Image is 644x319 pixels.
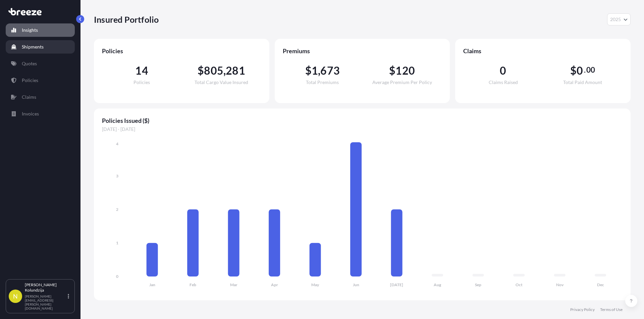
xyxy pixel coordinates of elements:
span: Policies Issued ($) [102,116,623,125]
span: 0 [500,65,506,76]
a: Quotes [6,57,75,70]
tspan: Mar [230,282,237,287]
span: . [584,67,586,73]
a: Policies [6,74,75,87]
span: , [318,65,320,76]
a: Shipments [6,40,75,54]
span: Premiums [283,47,442,55]
tspan: 3 [116,173,118,178]
tspan: Oct [516,282,523,287]
span: Total Premiums [306,80,339,85]
p: Claims [22,94,36,100]
tspan: 1 [116,240,118,245]
button: Year Selector [607,13,631,25]
span: N [13,293,18,300]
span: $ [389,65,395,76]
span: Policies [133,80,150,85]
a: Privacy Policy [570,307,595,312]
span: $ [570,65,577,76]
p: Policies [22,77,38,84]
span: 00 [586,67,595,73]
span: 2025 [610,16,621,23]
span: 14 [135,65,148,76]
span: Total Paid Amount [563,80,602,85]
span: 281 [226,65,245,76]
span: Claims [463,47,623,55]
p: Insured Portfolio [94,14,159,25]
tspan: Dec [597,282,604,287]
a: Insights [6,23,75,37]
span: $ [305,65,312,76]
tspan: 0 [116,274,118,279]
span: Claims Raised [489,80,518,85]
tspan: Nov [556,282,564,287]
tspan: Jan [149,282,155,287]
span: $ [198,65,204,76]
p: Shipments [22,44,44,50]
a: Terms of Use [600,307,623,312]
tspan: Aug [434,282,441,287]
span: Policies [102,47,261,55]
tspan: Apr [271,282,278,287]
span: [DATE] - [DATE] [102,126,623,133]
tspan: May [311,282,319,287]
a: Claims [6,90,75,104]
tspan: [DATE] [390,282,403,287]
tspan: Sep [475,282,481,287]
tspan: 4 [116,141,118,146]
span: 1 [312,65,318,76]
p: Insights [22,27,38,33]
p: Invoices [22,110,39,117]
a: Invoices [6,107,75,121]
span: 120 [395,65,415,76]
span: 673 [320,65,340,76]
span: Total Cargo Value Insured [195,80,248,85]
p: [PERSON_NAME] Kolundzija [25,282,66,293]
span: 0 [577,65,583,76]
p: [PERSON_NAME][EMAIL_ADDRESS][PERSON_NAME][DOMAIN_NAME] [25,294,66,310]
tspan: Jun [353,282,359,287]
tspan: 2 [116,207,118,212]
span: , [223,65,226,76]
tspan: Feb [190,282,196,287]
span: Average Premium Per Policy [372,80,432,85]
p: Quotes [22,60,37,67]
span: 805 [204,65,223,76]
